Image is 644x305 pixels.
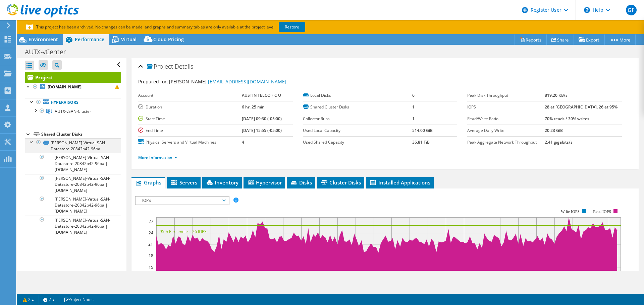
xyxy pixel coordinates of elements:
[412,128,433,133] b: 514.00 GiB
[147,63,173,70] span: Project
[303,116,412,122] label: Collector Runs
[39,295,59,304] a: 2
[149,219,153,224] text: 27
[138,139,242,146] label: Physical Servers and Virtual Machines
[279,22,305,32] a: Restore
[546,34,574,45] a: Share
[25,195,121,216] a: [PERSON_NAME]-Virtual-SAN-Datastore-20842b42-96ba | [DOMAIN_NAME]
[138,127,242,134] label: End Time
[561,209,580,214] text: Write IOPS
[149,264,153,270] text: 15
[75,36,104,43] span: Performance
[25,98,121,107] a: Hypervisors
[574,34,605,45] a: Export
[160,229,207,234] text: 95th Percentile = 26 IOPS
[48,84,82,90] b: [DOMAIN_NAME]
[604,34,636,45] a: More
[29,36,58,43] span: Environment
[545,92,568,98] b: 819.20 KB/s
[138,155,177,160] a: More Information
[135,179,161,186] span: Graphs
[584,7,590,13] svg: \n
[149,253,153,258] text: 18
[303,139,412,146] label: Used Shared Capacity
[18,295,39,304] a: 2
[303,104,412,110] label: Shared Cluster Disks
[55,108,91,114] span: AUTX-vSAN-Cluster
[169,78,286,85] span: [PERSON_NAME],
[175,62,193,70] span: Details
[303,127,412,134] label: Used Local Capacity
[545,139,573,145] b: 2.41 gigabits/s
[545,104,618,110] b: 28 at [GEOGRAPHIC_DATA], 26 at 95%
[242,116,282,122] b: [DATE] 09:30 (-05:00)
[153,36,184,43] span: Cloud Pricing
[25,138,121,153] a: [PERSON_NAME]-Virtual-SAN-Datastore-20842b42-96ba
[593,209,611,214] text: Read IOPS
[138,92,242,99] label: Account
[26,23,355,31] p: This project has been archived. No changes can be made, and graphs and summary tables are only av...
[303,92,412,99] label: Local Disks
[206,179,238,186] span: Inventory
[208,78,286,85] a: [EMAIL_ADDRESS][DOMAIN_NAME]
[545,116,589,122] b: 70% reads / 30% writes
[59,295,98,304] a: Project Notes
[25,174,121,195] a: [PERSON_NAME]-Virtual-SAN-Datastore-20842b42-96ba | [DOMAIN_NAME]
[242,104,265,110] b: 6 hr, 25 min
[412,104,415,110] b: 1
[25,153,121,174] a: [PERSON_NAME]-Virtual-SAN-Datastore-20842b42-96ba | [DOMAIN_NAME]
[320,179,361,186] span: Cluster Disks
[148,241,153,247] text: 21
[242,139,244,145] b: 4
[25,72,121,83] a: Project
[41,130,121,138] div: Shared Cluster Disks
[138,116,242,122] label: Start Time
[467,104,544,110] label: IOPS
[412,116,415,122] b: 1
[25,107,121,116] a: AUTX-vSAN-Cluster
[369,179,430,186] span: Installed Applications
[138,78,168,85] label: Prepared for:
[138,104,242,110] label: Duration
[412,92,415,98] b: 6
[247,179,282,186] span: Hypervisor
[515,34,547,45] a: Reports
[149,230,153,236] text: 24
[290,179,312,186] span: Disks
[545,128,563,133] b: 20.23 GiB
[25,83,121,91] a: [DOMAIN_NAME]
[626,5,637,15] span: GF
[242,92,281,98] b: AUSTIN TELCO F C U
[139,197,225,205] span: IOPS
[121,36,137,43] span: Virtual
[467,116,544,122] label: Read/Write Ratio
[467,92,544,99] label: Peak Disk Throughput
[412,139,430,145] b: 36.81 TiB
[467,139,544,146] label: Peak Aggregate Network Throughput
[22,48,76,56] h1: AUTX-vCenter
[467,127,544,134] label: Average Daily Write
[25,216,121,236] a: [PERSON_NAME]-Virtual-SAN-Datastore-20842b42-96ba | [DOMAIN_NAME]
[242,128,282,133] b: [DATE] 15:55 (-05:00)
[170,179,197,186] span: Servers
